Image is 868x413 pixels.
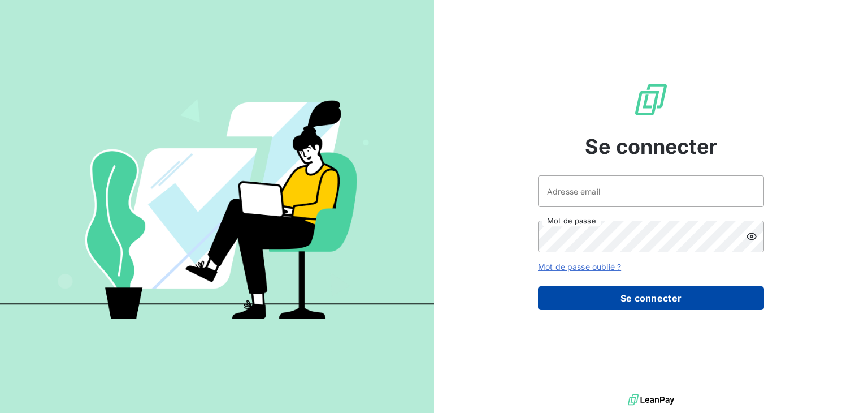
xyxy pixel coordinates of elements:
a: Mot de passe oublié ? [538,262,621,272]
img: logo [628,392,674,408]
img: Logo LeanPay [633,81,669,118]
input: placeholder [538,175,764,207]
span: Se connecter [585,131,717,162]
button: Se connecter [538,286,764,310]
